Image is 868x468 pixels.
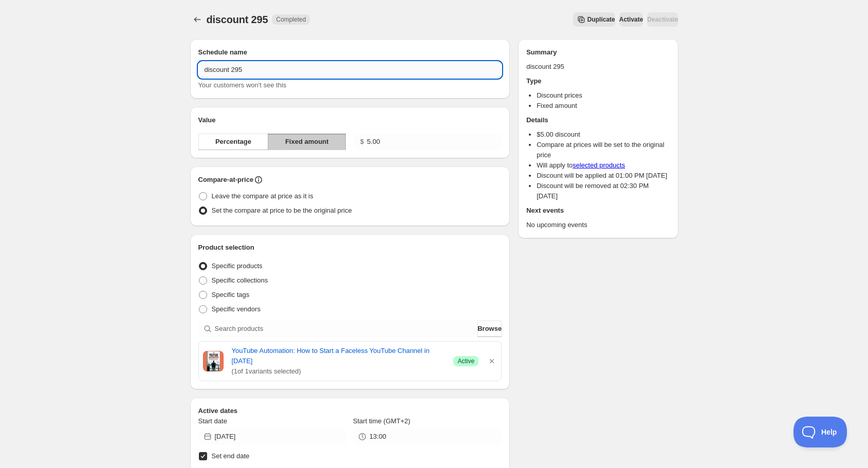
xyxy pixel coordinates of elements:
[212,452,250,460] span: Set end date
[198,115,502,125] h2: Value
[207,14,268,25] span: discount 295
[477,324,502,334] span: Browse
[537,181,670,201] li: Discount will be removed at 02:30 PM [DATE]
[537,101,670,111] li: Fixed amount
[353,417,411,425] span: Start time (GMT+2)
[526,47,670,58] h2: Summary
[537,171,670,181] li: Discount will be applied at 01:00 PM [DATE]
[198,406,502,416] h2: Active dates
[793,417,847,447] iframe: Toggle Customer Support
[198,417,227,425] span: Start date
[526,76,670,86] h2: Type
[526,220,670,230] p: No upcoming events
[457,357,474,365] span: Active
[537,129,670,140] li: $ 5.00 discount
[232,366,446,377] span: ( 1 of 1 variants selected)
[477,321,502,337] button: Browse
[268,134,345,150] button: Fixed amount
[198,242,502,253] h2: Product selection
[537,140,670,160] li: Compare at prices will be set to the original price
[526,62,670,72] p: discount 295
[212,276,268,284] span: Specific collections
[190,12,205,27] button: Schedules
[198,175,254,185] h2: Compare-at-price
[215,137,251,147] span: Percentage
[526,205,670,216] h2: Next events
[212,262,263,270] span: Specific products
[198,47,502,58] h2: Schedule name
[573,12,615,27] button: Secondary action label
[285,137,329,147] span: Fixed amount
[212,192,313,200] span: Leave the compare at price as it is
[276,15,306,24] span: Completed
[203,351,224,371] img: Cover image of YouTube Automation: How to Start a Faceless YouTube Channel in 2025 by Tyler Andre...
[572,161,625,169] a: selected products
[537,90,670,101] li: Discount prices
[198,134,269,150] button: Percentage
[212,291,250,298] span: Specific tags
[619,15,643,24] span: Activate
[198,81,287,89] span: Your customers won't see this
[212,305,261,313] span: Specific vendors
[537,160,670,171] li: Will apply to
[232,346,446,366] a: YouTube Automation: How to Start a Faceless YouTube Channel in [DATE]
[619,12,643,27] button: Activate
[360,138,364,145] span: $
[212,207,352,214] span: Set the compare at price to be the original price
[215,321,476,337] input: Search products
[587,15,615,24] span: Duplicate
[526,115,670,125] h2: Details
